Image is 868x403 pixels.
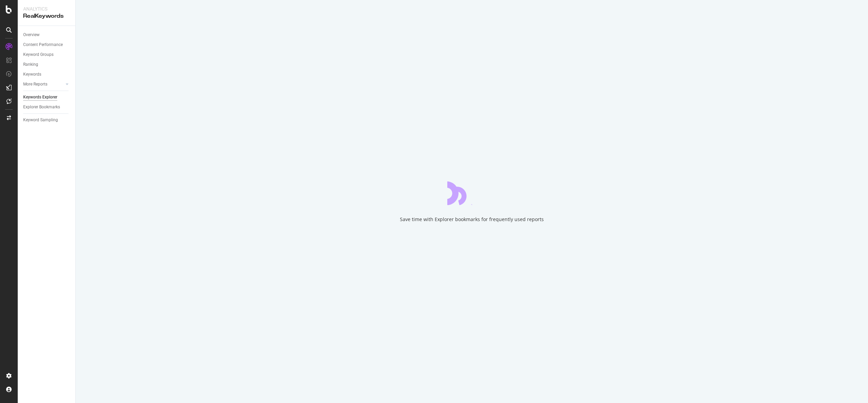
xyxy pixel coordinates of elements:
[23,117,71,124] a: Keyword Sampling
[23,51,71,58] a: Keyword Groups
[23,71,71,78] a: Keywords
[23,61,38,68] div: Ranking
[23,31,71,38] a: Overview
[23,31,40,38] div: Overview
[23,81,47,88] div: More Reports
[23,12,70,20] div: RealKeywords
[23,94,71,101] a: Keywords Explorer
[23,61,71,68] a: Ranking
[23,104,71,111] a: Explorer Bookmarks
[23,94,57,101] div: Keywords Explorer
[23,41,71,48] a: Content Performance
[23,117,58,124] div: Keyword Sampling
[23,71,41,78] div: Keywords
[447,181,496,205] div: animation
[23,81,64,88] a: More Reports
[23,51,54,58] div: Keyword Groups
[400,216,544,223] div: Save time with Explorer bookmarks for frequently used reports
[23,104,60,111] div: Explorer Bookmarks
[23,5,70,12] div: Analytics
[23,41,63,48] div: Content Performance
